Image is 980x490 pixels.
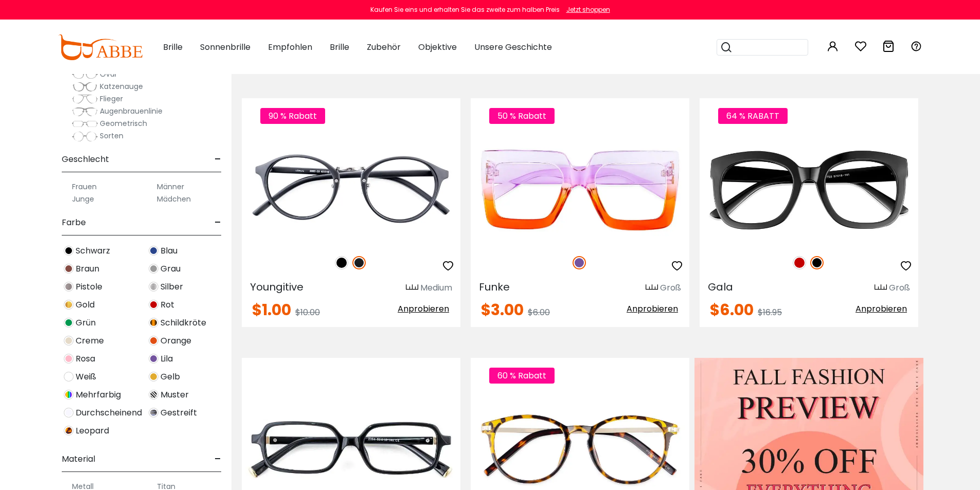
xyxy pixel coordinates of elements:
img: Cat-Eye.png [72,82,98,92]
img: Weiß [64,372,74,382]
font: Blau [161,245,177,257]
font: - [215,214,221,231]
font: Grau [161,263,181,275]
font: Flieger [100,94,123,104]
font: Sorten [100,131,123,141]
font: Rot [161,299,174,311]
img: Rot [149,300,158,310]
img: Mehrfarbig [64,390,74,400]
font: $3.00 [481,299,524,321]
font: Grün [76,317,96,329]
img: Pistole [64,282,74,292]
a: Purple Spark – Kunststoff, universelle Brückenpassform [471,135,689,245]
img: Blau [149,246,158,256]
font: Frauen [72,182,97,192]
img: Mattschwarze Youngitive – Kunststoff, verstellbare Nasenpads [242,135,460,245]
font: 64 % RABATT [726,110,779,122]
font: Gestreift [161,407,197,419]
font: Groß [660,282,681,294]
font: Material [62,453,95,465]
button: Anprobieren [623,302,681,316]
a: Jetzt shoppen [561,5,610,14]
font: Mehrfarbig [76,389,121,401]
img: Leopard [64,426,74,435]
img: Schwarz [810,256,824,269]
font: Youngitive [250,280,304,294]
font: Unsere Geschichte [474,41,552,53]
font: Zubehör [367,41,401,53]
img: abbeglasses.com [58,34,142,60]
font: Brille [163,41,183,53]
font: $6.00 [528,306,550,318]
button: Anprobieren [395,302,452,316]
font: - [215,151,221,168]
img: Gelb [149,372,158,382]
font: Augenbrauenlinie [100,106,163,116]
img: Varieties.png [72,131,98,142]
font: Muster [161,389,189,401]
font: Empfohlen [268,41,312,53]
font: - [215,450,221,467]
img: Lila [573,256,586,269]
font: Sonnenbrille [200,41,251,53]
font: Durchscheinend [76,407,142,419]
font: Jetzt shoppen [566,5,610,14]
img: Schwarz [64,246,74,256]
font: Lila [161,353,173,365]
img: Creme [64,336,74,346]
font: Mädchen [157,194,191,204]
font: Braun [76,263,99,275]
img: Braun [64,264,74,274]
font: 90 % Rabatt [269,110,317,122]
font: Leopard [76,425,109,437]
font: Anprobieren [398,303,449,315]
font: Weiß [76,371,96,383]
font: $10.00 [295,306,320,318]
img: Geometric.png [72,119,98,129]
font: Geschlecht [62,153,109,165]
img: Silber [149,282,158,292]
font: Katzenauge [100,81,143,92]
font: Schwarz [76,245,110,257]
img: Gestreift [149,408,158,418]
font: Orange [161,335,191,347]
font: Kaufen Sie eins und erhalten Sie das zweite zum halben Preis [370,5,560,14]
img: Oval.png [72,69,98,80]
font: Anprobieren [856,303,907,315]
font: Rosa [76,353,95,365]
img: Black Gala – Kunststoff, universelle Brückenpassform [700,135,918,245]
img: Grün [64,318,74,328]
font: Gold [76,299,95,311]
font: Gelb [161,371,180,383]
font: 60 % Rabatt [497,370,546,382]
img: Rot [793,256,806,269]
img: Muster [149,390,158,400]
font: Oval [100,69,116,79]
font: Schildkröte [161,317,206,329]
font: Objektive [418,41,457,53]
font: $16.95 [758,306,782,318]
font: Creme [76,335,104,347]
img: Browline.png [72,106,98,117]
font: $6.00 [710,299,754,321]
img: Größenlineal [875,284,887,292]
font: Brille [330,41,349,53]
font: Geometrisch [100,118,147,129]
button: Anprobieren [852,302,910,316]
img: Grau [149,264,158,274]
font: 50 % Rabatt [497,110,546,122]
font: $1.00 [252,299,291,321]
font: Farbe [62,216,86,228]
font: Medium [420,282,452,294]
font: Silber [161,281,183,293]
font: Männer [157,182,184,192]
font: Funke [479,280,510,294]
img: Schwarz [335,256,348,269]
font: Anprobieren [627,303,678,315]
img: Mattschwarz [352,256,366,269]
font: Junge [72,194,94,204]
font: Pistole [76,281,102,293]
font: Gala [708,280,733,294]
